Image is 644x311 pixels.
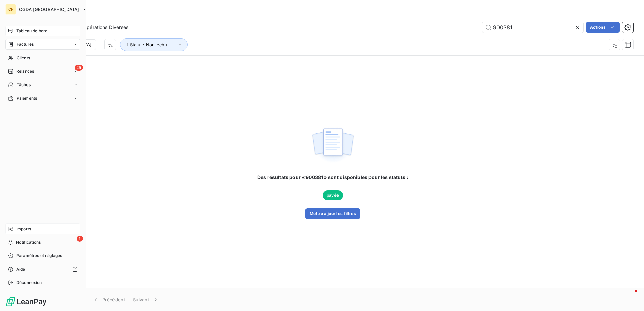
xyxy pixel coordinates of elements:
[5,264,80,275] a: Aide
[16,266,25,272] span: Aide
[17,95,37,101] span: Paiements
[323,190,343,200] span: payée
[17,82,31,88] span: Tâches
[17,55,30,61] span: Clients
[83,24,128,31] span: Opérations Diverses
[5,296,47,307] img: Logo LeanPay
[257,174,408,181] span: Des résultats pour « 900381 » sont disponibles pour les statuts :
[311,125,354,166] img: empty state
[16,226,31,232] span: Imports
[305,208,360,219] button: Mettre à jour les filtres
[586,22,620,33] button: Actions
[120,38,188,51] button: Statut : Non-échu , ...
[19,7,79,12] span: CGDA [GEOGRAPHIC_DATA]
[482,22,583,33] input: Rechercher
[621,288,637,304] iframe: Intercom live chat
[5,4,16,15] div: CF
[77,236,83,242] span: 1
[129,292,163,307] button: Suivant
[88,292,129,307] button: Précédent
[16,253,62,259] span: Paramètres et réglages
[130,42,175,47] span: Statut : Non-échu , ...
[16,28,47,34] span: Tableau de bord
[16,239,41,245] span: Notifications
[75,65,83,71] span: 25
[16,280,42,286] span: Déconnexion
[17,41,34,47] span: Factures
[16,68,34,74] span: Relances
